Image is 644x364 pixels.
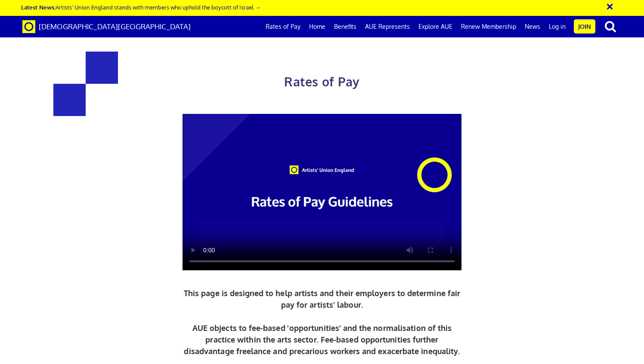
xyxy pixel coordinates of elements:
a: Brand [DEMOGRAPHIC_DATA][GEOGRAPHIC_DATA] [16,16,197,37]
a: Rates of Pay [261,16,305,37]
strong: Latest News: [21,3,56,11]
a: News [520,16,545,37]
a: Join [574,19,595,34]
button: search [597,17,624,35]
a: Benefits [330,16,361,37]
p: This page is designed to help artists and their employers to determine fair pay for artists’ labo... [182,288,463,357]
a: AUE Represents [361,16,414,37]
a: Home [305,16,330,37]
a: Renew Membership [457,16,520,37]
span: Rates of Pay [284,74,359,89]
a: Latest News:Artists’ Union England stands with members who uphold the boycott of Israel → [21,3,260,11]
span: [DEMOGRAPHIC_DATA][GEOGRAPHIC_DATA] [39,22,191,31]
a: Log in [545,16,570,37]
a: Explore AUE [414,16,457,37]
